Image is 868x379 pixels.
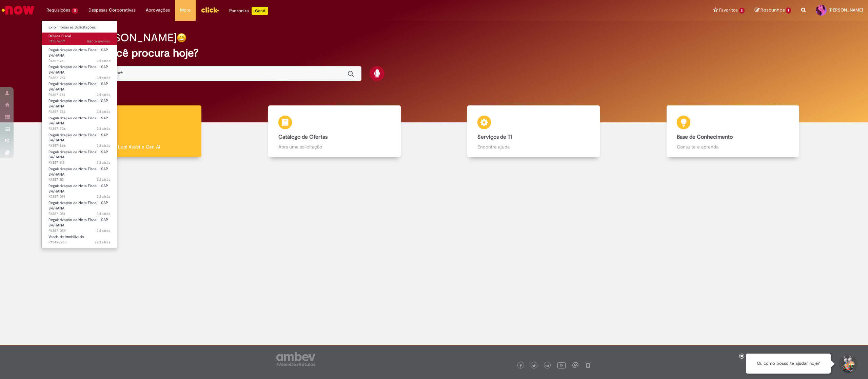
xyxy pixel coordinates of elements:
img: logo_footer_facebook.png [519,364,522,367]
span: Regularização de Nota Fiscal - SAP S4/HANA [48,166,108,177]
h2: O que você procura hoje? [71,47,797,59]
a: Aberto R13571101 : Regularização de Nota Fiscal - SAP S4/HANA [42,165,117,180]
span: R13571266 [48,143,110,148]
span: Regularização de Nota Fiscal - SAP S4/HANA [48,133,108,143]
ul: Requisições [41,20,117,248]
img: logo_footer_workplace.png [572,362,578,368]
span: 13 [72,8,78,14]
span: 1 [786,7,791,14]
span: 3d atrás [97,228,110,233]
span: 3d atrás [97,194,110,199]
img: click_logo_yellow_360x200.png [201,5,219,15]
span: R13571081 [48,211,110,217]
img: ServiceNow [1,3,36,17]
span: 3d atrás [97,177,110,182]
time: 26/09/2025 16:48:26 [97,58,110,63]
a: Aberto R13571266 : Regularização de Nota Fiscal - SAP S4/HANA [42,132,117,146]
span: Aprovações [146,7,170,14]
span: 3d atrás [97,211,110,216]
a: Aberto R13571751 : Regularização de Nota Fiscal - SAP S4/HANA [42,80,117,95]
span: Despesas Corporativas [88,7,136,14]
b: Serviços de TI [477,134,512,140]
p: Abra uma solicitação [278,143,391,150]
a: Aberto R13571115 : Regularização de Nota Fiscal - SAP S4/HANA [42,148,117,163]
a: Aberto R13571762 : Regularização de Nota Fiscal - SAP S4/HANA [42,46,117,61]
span: R13571091 [48,194,110,199]
span: 3d atrás [97,160,110,165]
b: Base de Conhecimento [677,134,733,140]
p: Consulte e aprenda [677,143,789,150]
a: Rascunhos [755,7,791,14]
time: 26/09/2025 16:45:51 [97,126,110,131]
time: 26/09/2025 15:39:06 [97,143,110,148]
span: Favoritos [719,7,738,14]
span: Venda de Imobilizado [48,234,84,239]
time: 26/09/2025 15:07:35 [97,228,110,233]
span: 22d atrás [95,240,110,245]
time: 26/09/2025 15:10:16 [97,211,110,216]
img: logo_footer_naosei.png [585,362,591,368]
span: 2 [739,8,745,14]
span: [PERSON_NAME] [829,7,863,13]
p: Tirar dúvidas com Lupi Assist e Gen Ai [79,143,191,150]
span: Dúvida Fiscal [48,34,71,39]
button: Iniciar Conversa de Suporte [837,354,858,374]
span: 3d atrás [97,126,110,131]
span: 3d atrás [97,58,110,63]
time: 26/09/2025 16:47:50 [97,75,110,80]
span: R13571744 [48,109,110,115]
span: Regularização de Nota Fiscal - SAP S4/HANA [48,217,108,228]
a: Serviços de TI Encontre ajuda [434,105,633,157]
p: Encontre ajuda [477,143,590,150]
span: R13492960 [48,240,110,245]
a: Aberto R13492960 : Venda de Imobilizado [42,233,117,246]
span: Regularização de Nota Fiscal - SAP S4/HANA [48,98,108,109]
a: Catálogo de Ofertas Abra uma solicitação [235,105,434,157]
span: R13571736 [48,126,110,132]
time: 26/09/2025 15:12:45 [97,177,110,182]
span: Regularização de Nota Fiscal - SAP S4/HANA [48,47,108,58]
span: Rascunhos [761,7,785,13]
a: Aberto R13571081 : Regularização de Nota Fiscal - SAP S4/HANA [42,199,117,214]
span: R13571751 [48,92,110,98]
span: 3d atrás [97,75,110,80]
time: 26/09/2025 16:47:16 [97,92,110,97]
span: Regularização de Nota Fiscal - SAP S4/HANA [48,200,108,211]
span: Requisições [46,7,70,14]
time: 08/09/2025 10:33:00 [95,240,110,245]
span: 3d atrás [97,92,110,97]
img: logo_footer_ambev_rotulo_gray.png [276,352,315,366]
div: Oi, como posso te ajudar hoje? [746,354,831,374]
a: Exibir Todas as Solicitações [42,24,117,31]
span: R13571101 [48,177,110,182]
a: Aberto R13576771 : Dúvida Fiscal [42,33,117,45]
h2: Boa [PERSON_NAME] [71,32,177,44]
span: R13571115 [48,160,110,165]
img: logo_footer_twitter.png [532,364,536,367]
span: Regularização de Nota Fiscal - SAP S4/HANA [48,64,108,75]
a: Aberto R13571736 : Regularização de Nota Fiscal - SAP S4/HANA [42,115,117,129]
time: 29/09/2025 13:13:40 [87,39,110,44]
a: Aberto R13571757 : Regularização de Nota Fiscal - SAP S4/HANA [42,63,117,78]
span: More [180,7,191,14]
span: Regularização de Nota Fiscal - SAP S4/HANA [48,149,108,160]
span: Regularização de Nota Fiscal - SAP S4/HANA [48,116,108,126]
time: 26/09/2025 15:14:09 [97,160,110,165]
span: 3d atrás [97,143,110,148]
span: Regularização de Nota Fiscal - SAP S4/HANA [48,81,108,92]
time: 26/09/2025 16:46:37 [97,109,110,114]
a: Aberto R13571059 : Regularização de Nota Fiscal - SAP S4/HANA [42,216,117,231]
time: 26/09/2025 15:11:29 [97,194,110,199]
img: logo_footer_youtube.png [557,361,566,370]
span: 3d atrás [97,109,110,114]
a: Aberto R13571744 : Regularização de Nota Fiscal - SAP S4/HANA [42,97,117,112]
span: Agora mesmo [87,39,110,44]
span: R13571059 [48,228,110,234]
a: Base de Conhecimento Consulte e aprenda [633,105,833,157]
span: R13571757 [48,75,110,81]
img: happy-face.png [177,33,186,43]
div: Padroniza [229,7,268,15]
a: Tirar dúvidas Tirar dúvidas com Lupi Assist e Gen Ai [36,105,235,157]
a: Aberto R13571091 : Regularização de Nota Fiscal - SAP S4/HANA [42,182,117,197]
img: logo_footer_linkedin.png [546,364,549,368]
